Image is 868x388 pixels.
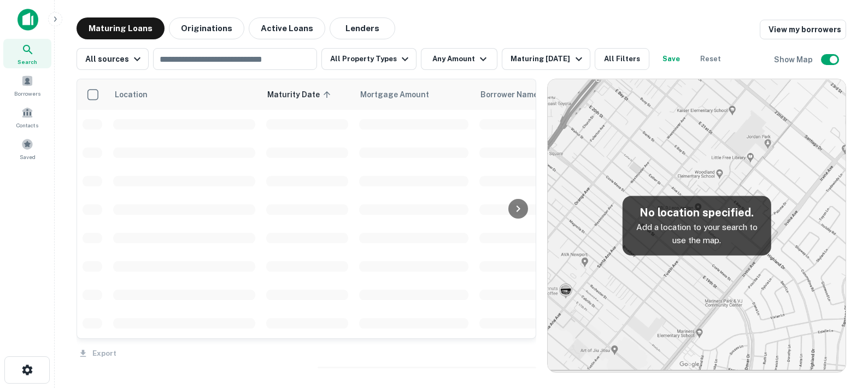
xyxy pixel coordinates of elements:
button: Active Loans [249,17,325,39]
button: Maturing [DATE] [502,48,590,70]
span: Location [114,88,148,101]
img: map-placeholder.webp [548,79,846,372]
button: All Property Types [321,48,417,70]
h5: No location specified. [631,204,762,221]
span: Maturity Date [267,88,334,101]
img: capitalize-icon.png [17,9,38,31]
th: Borrower Name [474,79,594,110]
span: Borrowers [14,89,40,98]
button: Any Amount [421,48,497,70]
iframe: Chat Widget [813,301,868,353]
h6: Show Map [774,54,814,66]
th: Mortgage Amount [354,79,474,110]
button: All sources [77,48,149,70]
th: Location [108,79,261,110]
button: Maturing Loans [77,17,165,39]
a: Borrowers [3,70,51,100]
div: All sources [85,52,144,66]
div: Maturing [DATE] [511,52,585,66]
span: Saved [20,152,36,161]
a: Contacts [3,102,51,132]
span: Search [17,57,37,66]
p: Add a location to your search to use the map. [631,221,762,246]
th: Maturity Date [261,79,354,110]
button: All Filters [595,48,649,70]
span: Contacts [16,121,38,130]
a: Saved [3,134,51,163]
a: View my borrowers [760,20,846,39]
button: Originations [169,17,244,39]
button: Lenders [330,17,395,39]
a: Search [3,39,51,68]
span: Borrower Name [480,88,538,101]
span: Mortgage Amount [360,88,443,101]
button: Save your search to get updates of matches that match your search criteria. [654,48,689,70]
button: Reset [693,48,728,70]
